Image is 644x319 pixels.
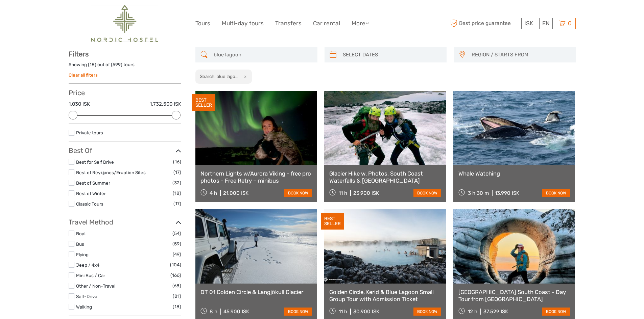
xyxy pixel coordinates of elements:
a: book now [413,308,441,316]
span: 11 h [339,190,347,196]
h2: Search: blue lago... [200,74,238,79]
span: (18) [173,189,181,197]
span: (166) [170,271,181,279]
a: Mini Bus / Car [76,273,105,278]
div: Showing ( ) out of ( ) tours [69,61,181,72]
a: [GEOGRAPHIC_DATA] South Coast - Day Tour from [GEOGRAPHIC_DATA] [458,289,570,302]
label: 599 [113,61,121,68]
span: (49) [173,250,181,258]
button: Open LiveChat chat widget [78,10,86,19]
a: book now [284,308,312,316]
a: book now [542,308,570,316]
div: BEST SELLER [192,94,215,111]
strong: Filters [69,50,89,58]
a: Clear all filters [69,72,98,78]
span: (17) [173,200,181,208]
label: 1.732.500 ISK [150,101,181,108]
span: 3 h 30 m [468,190,489,196]
div: 23.900 ISK [353,190,379,196]
label: 18 [90,61,95,68]
a: Glacier Hike w. Photos, South Coast Waterfalls & [GEOGRAPHIC_DATA] [329,170,441,184]
span: 12 h [468,309,477,315]
span: (32) [172,179,181,187]
a: Best of Summer [76,180,110,186]
a: book now [542,189,570,197]
a: Whale Watching [458,170,570,177]
span: (68) [172,282,181,290]
h3: Travel Method [69,218,181,226]
h3: Price [69,89,181,97]
a: Northern Lights w/Aurora Viking - free pro photos - Free Retry – minibus [200,170,312,184]
a: Classic Tours [76,201,103,207]
a: Bus [76,241,84,247]
div: EN [539,18,553,29]
label: 1.030 ISK [69,101,90,108]
a: Walking [76,304,92,310]
button: x [239,73,248,80]
span: 0 [567,20,573,27]
span: 11 h [339,309,347,315]
div: 37.529 ISK [483,309,508,315]
div: 21.000 ISK [223,190,248,196]
a: Best of Winter [76,191,106,196]
a: book now [413,189,441,197]
a: Flying [76,252,89,257]
span: (16) [173,158,181,166]
a: Private tours [76,130,103,135]
span: (59) [172,240,181,248]
span: (17) [173,168,181,176]
button: REGION / STARTS FROM [469,49,572,60]
a: DT 01 Golden Circle & Langjökull Glacier [200,289,312,295]
a: Jeep / 4x4 [76,262,99,268]
span: (54) [172,230,181,237]
a: book now [284,189,312,197]
a: Boat [76,231,86,236]
a: Best for Self Drive [76,159,114,165]
a: Car rental [313,19,340,28]
a: Multi-day tours [222,19,264,28]
div: 45.900 ISK [223,309,249,315]
div: 30.900 ISK [353,309,379,315]
a: Tours [195,19,210,28]
a: Golden Circle, Kerid & Blue Lagoon Small Group Tour with Admission Ticket [329,289,441,302]
span: (104) [170,261,181,269]
div: 13.990 ISK [495,190,519,196]
span: 8 h [210,309,217,315]
input: SELECT DATES [340,49,443,61]
span: 4 h [210,190,217,196]
input: SEARCH [211,49,314,61]
a: Best of Reykjanes/Eruption Sites [76,170,146,175]
img: 2454-61f15230-a6bf-4303-aa34-adabcbdb58c5_logo_big.png [91,5,158,42]
a: More [352,19,369,28]
h3: Best Of [69,147,181,155]
div: BEST SELLER [321,213,344,230]
span: (18) [173,303,181,311]
span: ISK [524,20,533,27]
a: Other / Non-Travel [76,283,115,289]
p: We're away right now. Please check back later! [9,12,76,17]
a: Self-Drive [76,294,97,299]
a: Transfers [275,19,302,28]
span: (81) [173,292,181,300]
span: Best price guarantee [449,18,520,29]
